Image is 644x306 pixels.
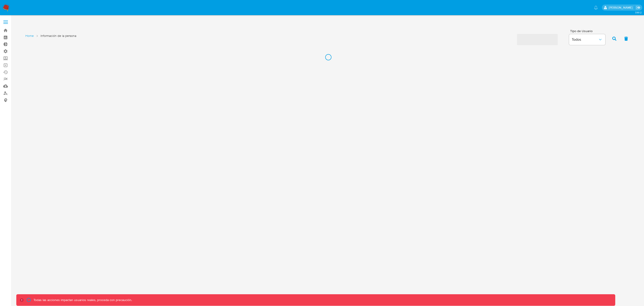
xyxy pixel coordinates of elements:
[570,29,606,33] span: Tipo de Usuario
[41,34,76,38] span: Información de la persona
[25,32,76,45] nav: List of pages
[609,5,634,10] p: yamil.zavala@mercadolibre.com
[636,5,641,10] a: Salir
[572,37,598,42] span: Todos
[25,34,34,38] a: Home
[594,6,598,9] a: Notificaciones
[32,298,132,302] p: Todas las acciones impactan usuarios reales, proceda con precaución.
[569,34,605,45] button: Todos
[517,34,558,45] span: ‌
